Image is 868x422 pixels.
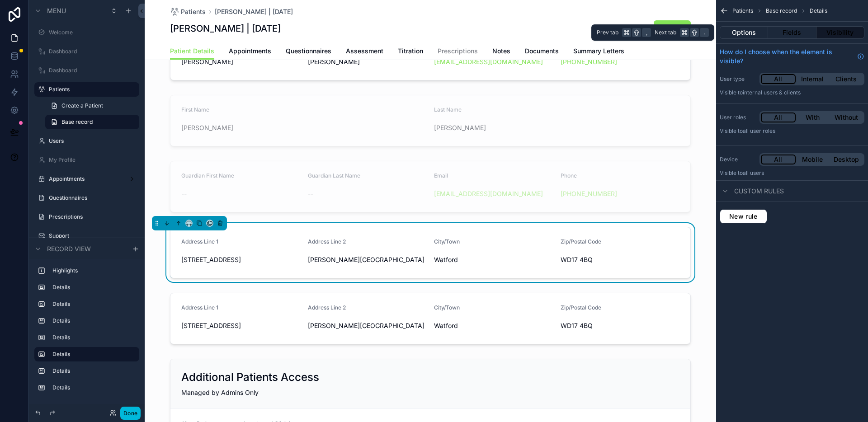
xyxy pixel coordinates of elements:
button: All [761,155,796,164]
button: All [761,113,796,122]
button: Done [120,407,141,420]
span: Menu [47,6,66,15]
label: Dashboard [49,67,134,74]
label: Highlights [52,267,132,274]
label: Dashboard [49,48,134,55]
span: Patients [732,7,753,14]
span: New rule [726,212,761,220]
label: Patients [49,86,134,93]
span: Watford [434,255,553,264]
label: Details [52,334,132,341]
span: Questionnaires [286,47,331,56]
p: Visible to [720,127,864,135]
span: Address Line 2 [308,238,346,245]
span: Appointments [229,47,271,56]
span: Documents [525,47,559,56]
label: Welcome [49,29,134,36]
span: Address Line 1 [181,238,218,245]
label: User roles [720,114,756,121]
button: Fields [768,26,816,39]
span: Custom rules [734,187,784,196]
span: , [643,29,650,36]
span: Base record [766,7,797,14]
h1: [PERSON_NAME] | [DATE] [170,22,281,35]
label: User type [720,75,756,83]
span: Base record [61,118,93,126]
button: New rule [720,209,767,224]
button: Options [720,26,768,39]
button: Mobile [796,155,830,164]
span: Assessment [346,47,383,56]
span: Record view [47,244,91,253]
button: Edit [654,20,691,37]
a: Summary Letters [573,43,624,61]
label: Prescriptions [49,213,134,220]
span: [PERSON_NAME][GEOGRAPHIC_DATA] [308,255,427,264]
label: Details [52,300,132,308]
span: How do I choose when the element is visible? [720,47,854,66]
span: Next tab [655,29,676,36]
a: Titration [398,43,423,61]
span: Patient Details [170,47,214,56]
label: My Profile [49,156,134,164]
a: Assessment [346,43,383,61]
span: Notes [492,47,510,56]
span: Zip/Postal Code [561,238,601,245]
label: Support [49,232,134,239]
span: WD17 4BQ [561,255,680,264]
a: Patients [170,7,206,16]
span: Create a Patient [61,102,103,109]
label: Appointments [49,175,121,183]
span: All user roles [743,127,775,134]
span: Patients [181,7,206,16]
button: Visibility [816,26,864,39]
span: Summary Letters [573,47,624,56]
a: Base record [45,115,139,129]
button: Desktop [829,155,863,164]
span: City/Town [434,238,460,245]
a: Notes [492,43,510,61]
span: Details [810,7,827,14]
label: Users [49,137,134,145]
button: All [761,74,796,84]
a: Documents [525,43,559,61]
span: . [701,29,708,36]
label: Questionnaires [49,194,134,202]
button: Internal [796,74,830,84]
a: Create a Patient [45,98,139,113]
span: Prev tab [597,29,618,36]
a: [PERSON_NAME] | [DATE] [215,7,293,16]
span: [STREET_ADDRESS] [181,255,301,264]
span: Titration [398,47,423,56]
span: Prescriptions [438,47,478,56]
button: With [796,113,830,122]
div: scrollable content [29,259,145,404]
label: Details [52,284,132,291]
label: Details [52,384,132,391]
a: How do I choose when the element is visible? [720,47,864,66]
a: Patient Details [170,43,214,60]
a: Prescriptions [438,43,478,61]
label: Details [52,351,132,358]
label: Device [720,156,756,163]
button: Without [829,113,863,122]
label: Details [52,317,132,324]
span: all users [743,169,764,176]
p: Visible to [720,89,864,96]
a: Questionnaires [286,43,331,61]
a: Appointments [229,43,271,61]
span: Internal users & clients [743,89,801,96]
label: Details [52,367,132,375]
p: Visible to [720,169,864,177]
button: Clients [829,74,863,84]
